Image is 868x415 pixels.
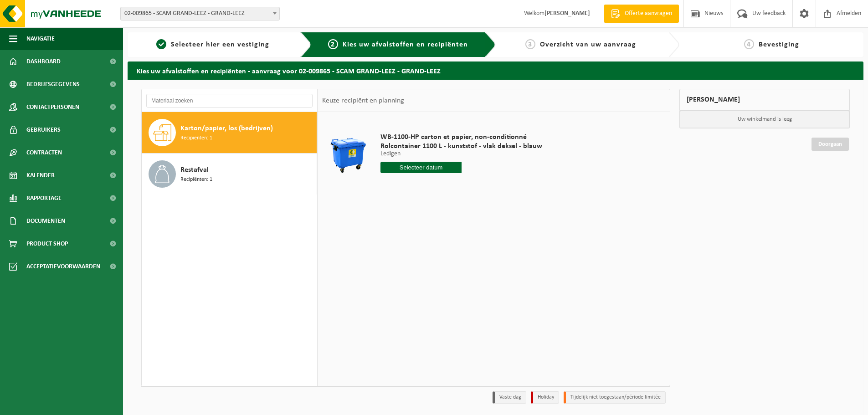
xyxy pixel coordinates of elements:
div: [PERSON_NAME] [679,89,850,111]
p: Ledigen [380,151,542,157]
strong: [PERSON_NAME] [544,10,590,17]
span: Dashboard [26,50,61,73]
a: 1Selecteer hier een vestiging [132,39,293,50]
span: 02-009865 - SCAM GRAND-LEEZ - GRAND-LEEZ [121,7,279,20]
li: Vaste dag [493,391,526,404]
input: Materiaal zoeken [146,94,313,108]
span: Selecteer hier een vestiging [171,41,269,48]
input: Selecteer datum [380,162,462,173]
span: Overzicht van uw aanvraag [540,41,636,48]
span: 2 [328,39,338,49]
span: Contactpersonen [26,96,79,118]
span: 4 [744,39,754,49]
span: Kalender [26,164,55,187]
p: Uw winkelmand is leeg [680,111,849,128]
button: Restafval Recipiënten: 1 [142,154,317,195]
span: Offerte aanvragen [622,9,674,18]
span: Gebruikers [26,118,61,141]
span: Bevestiging [759,41,799,48]
span: 1 [156,39,166,49]
span: 3 [525,39,535,49]
span: 02-009865 - SCAM GRAND-LEEZ - GRAND-LEEZ [120,7,280,20]
li: Tijdelijk niet toegestaan/période limitée [564,391,666,404]
span: Product Shop [26,232,68,255]
span: Rolcontainer 1100 L - kunststof - vlak deksel - blauw [380,142,542,151]
div: Keuze recipiënt en planning [318,89,409,112]
a: Doorgaan [812,138,849,151]
span: Recipiënten: 1 [180,175,212,184]
span: Navigatie [26,27,55,50]
span: Contracten [26,141,62,164]
span: WB-1100-HP carton et papier, non-conditionné [380,133,542,142]
span: Kies uw afvalstoffen en recipiënten [343,41,468,48]
h2: Kies uw afvalstoffen en recipiënten - aanvraag voor 02-009865 - SCAM GRAND-LEEZ - GRAND-LEEZ [128,61,863,79]
span: Restafval [180,164,209,175]
span: Documenten [26,210,65,232]
button: Karton/papier, los (bedrijven) Recipiënten: 1 [142,112,317,154]
span: Rapportage [26,187,62,210]
li: Holiday [531,391,559,404]
a: Offerte aanvragen [604,5,679,23]
span: Recipiënten: 1 [180,134,212,143]
span: Acceptatievoorwaarden [26,255,100,278]
span: Karton/papier, los (bedrijven) [180,123,273,134]
span: Bedrijfsgegevens [26,73,80,96]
